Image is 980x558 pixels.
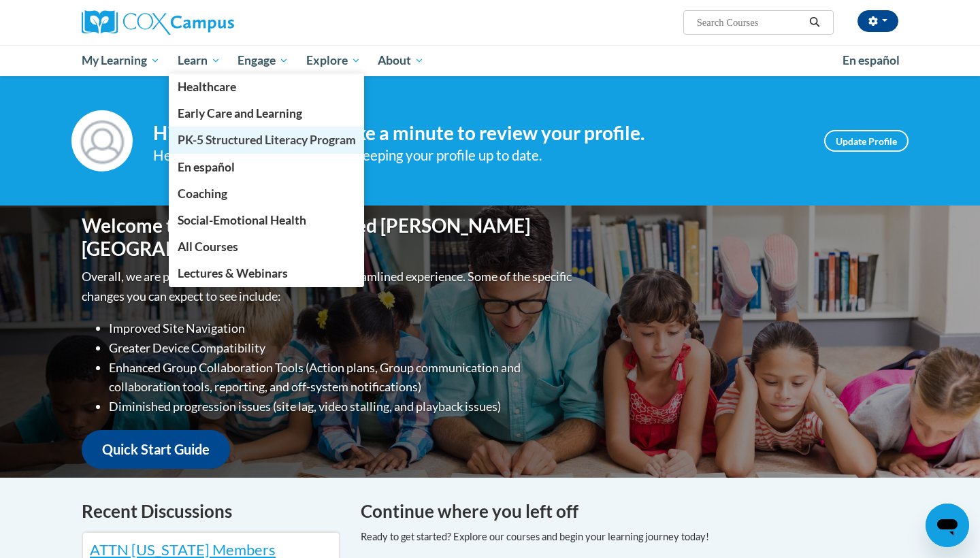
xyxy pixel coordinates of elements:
input: Search Courses [696,14,804,31]
a: En español [834,46,909,75]
a: Lectures & Webinars [169,260,365,286]
a: Engage [229,45,297,76]
li: Diminished progression issues (site lag, video stalling, and playback issues) [109,397,575,416]
span: My Learning [82,52,160,69]
a: Early Care and Learning [169,100,365,127]
li: Greater Device Compatibility [109,338,575,358]
h1: Welcome to the new and improved [PERSON_NAME][GEOGRAPHIC_DATA] [82,214,575,260]
span: Social-Emotional Health [178,213,306,227]
a: All Courses [169,233,365,260]
li: Enhanced Group Collaboration Tools (Action plans, Group communication and collaboration tools, re... [109,358,575,397]
a: Coaching [169,180,365,207]
iframe: Button to launch messaging window [926,504,969,547]
h4: Recent Discussions [82,498,340,525]
button: Search [804,14,825,31]
a: Healthcare [169,73,365,100]
a: Quick Start Guide [82,430,230,469]
a: Update Profile [824,130,909,152]
span: Lectures & Webinars [178,266,288,280]
a: My Learning [73,45,169,76]
li: Improved Site Navigation [109,318,575,338]
span: Coaching [178,186,227,201]
h4: Hi [PERSON_NAME]! Take a minute to review your profile. [153,122,804,145]
div: Main menu [61,45,919,76]
span: All Courses [178,240,238,254]
a: About [370,45,434,76]
h4: Continue where you left off [361,498,898,525]
span: Explore [306,52,361,69]
p: Overall, we are proud to provide you with a more streamlined experience. Some of the specific cha... [82,267,575,306]
img: Profile Image [71,110,133,171]
a: Social-Emotional Health [169,207,365,233]
img: Cox Campus [82,10,234,35]
span: PK-5 Structured Literacy Program [178,133,356,147]
button: Account Settings [857,10,898,32]
a: Explore [297,45,370,76]
span: Early Care and Learning [178,106,302,120]
span: Engage [238,52,289,69]
span: En español [178,160,235,174]
span: About [378,52,424,69]
span: Learn [178,52,220,69]
span: Healthcare [178,80,236,94]
a: Cox Campus [82,10,340,35]
div: Help improve your experience by keeping your profile up to date. [153,144,804,167]
a: PK-5 Structured Literacy Program [169,127,365,153]
a: En español [169,154,365,180]
span: En español [843,53,900,67]
a: Learn [169,45,229,76]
